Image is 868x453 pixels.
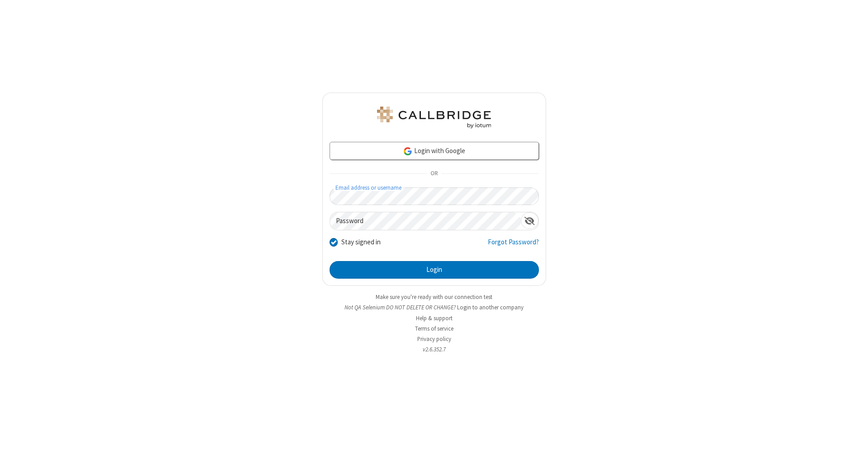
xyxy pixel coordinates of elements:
a: Login with Google [330,142,539,160]
li: v2.6.352.7 [322,345,546,354]
button: Login to another company [457,303,524,312]
a: Privacy policy [417,335,451,343]
a: Terms of service [415,325,453,332]
img: QA Selenium DO NOT DELETE OR CHANGE [375,107,493,128]
label: Stay signed in [341,237,381,248]
span: OR [427,168,441,180]
a: Make sure you're ready with our connection test [376,293,492,301]
input: Password [330,212,521,230]
li: Not QA Selenium DO NOT DELETE OR CHANGE? [322,303,546,312]
button: Login [330,261,539,279]
div: Show password [521,212,538,229]
a: Help & support [416,314,453,322]
input: Email address or username [330,187,539,205]
a: Forgot Password? [488,237,539,254]
img: google-icon.png [403,146,413,156]
iframe: Chat [845,430,861,447]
